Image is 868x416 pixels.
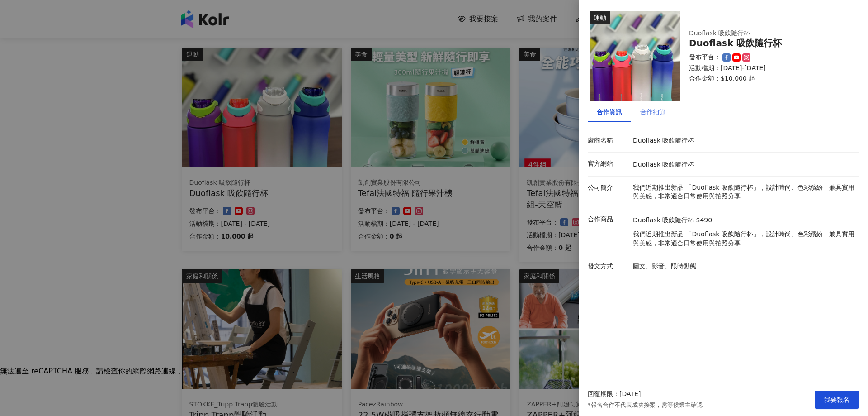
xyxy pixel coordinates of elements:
span: 我要報名 [824,396,849,403]
p: $490 [696,216,712,225]
p: 我們近期推出新品 「Duoflask 吸飲隨行杯」，設計時尚、色彩繽紛，兼具實用與美感，非常適合日常使用與拍照分享 [633,183,854,201]
div: Duoflask 吸飲隨行杯 [689,38,848,48]
p: 廠商名稱 [588,136,628,145]
p: Duoflask 吸飲隨行杯 [633,136,854,145]
p: 合作金額： $10,000 起 [689,74,848,83]
p: 活動檔期：[DATE]-[DATE] [689,64,848,73]
p: 圖文、影音、限時動態 [633,262,854,271]
p: 公司簡介 [588,183,628,192]
p: 發文方式 [588,262,628,271]
div: Duoflask 吸飲隨行杯 [689,29,848,38]
p: 官方網站 [588,159,628,168]
p: 合作商品 [588,215,628,224]
div: 合作細節 [640,107,665,117]
div: 運動 [590,11,610,24]
p: 發布平台： [689,53,721,62]
div: 合作資訊 [597,107,622,117]
button: 我要報名 [815,391,859,409]
a: Duoflask 吸飲隨行杯 [633,216,694,225]
p: 回覆期限：[DATE] [588,390,641,399]
a: Duoflask 吸飲隨行杯 [633,161,694,168]
img: Duoflask 吸飲隨行杯 [590,11,680,101]
p: 我們近期推出新品 「Duoflask 吸飲隨行杯」，設計時尚、色彩繽紛，兼具實用與美感，非常適合日常使用與拍照分享 [633,230,854,248]
p: *報名合作不代表成功接案，需等候業主確認 [588,401,703,409]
